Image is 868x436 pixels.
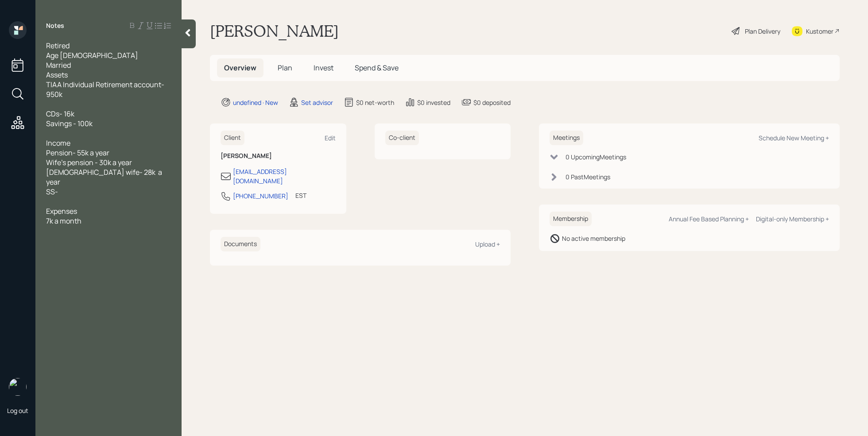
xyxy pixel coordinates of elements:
[46,216,81,226] span: 7k a month
[745,27,780,36] div: Plan Delivery
[550,131,583,145] h6: Meetings
[233,167,336,185] div: [EMAIL_ADDRESS][DOMAIN_NAME]
[473,98,511,107] div: $0 deposited
[355,63,399,73] span: Spend & Save
[806,27,833,36] div: Kustomer
[233,98,278,107] div: undefined · New
[46,148,109,158] span: Pension- 55k a year
[566,172,610,181] div: 0 Past Meeting s
[46,167,163,187] span: [DEMOGRAPHIC_DATA] wife- 28k a year
[314,63,333,73] span: Invest
[210,21,339,41] h1: [PERSON_NAME]
[301,98,333,107] div: Set advisor
[278,63,292,73] span: Plan
[7,406,28,415] div: Log out
[46,158,132,167] span: Wife's pension - 30k a year
[756,215,829,223] div: Digital-only Membership +
[233,191,288,201] div: [PHONE_NUMBER]
[46,41,70,50] span: Retired
[295,191,306,200] div: EST
[46,70,68,80] span: Assets
[759,134,829,142] div: Schedule New Meeting +
[46,50,138,60] span: Age [DEMOGRAPHIC_DATA]
[9,378,27,396] img: retirable_logo.png
[417,98,450,107] div: $0 invested
[46,138,70,148] span: Income
[325,134,336,142] div: Edit
[46,80,166,99] span: TIAA Individual Retirement account- 950k
[385,131,419,145] h6: Co-client
[356,98,394,107] div: $0 net-worth
[224,63,256,73] span: Overview
[550,212,592,226] h6: Membership
[669,215,749,223] div: Annual Fee Based Planning +
[46,60,71,70] span: Married
[566,152,626,162] div: 0 Upcoming Meeting s
[46,21,64,30] label: Notes
[562,234,625,243] div: No active membership
[221,237,260,251] h6: Documents
[221,152,336,160] h6: [PERSON_NAME]
[475,240,500,248] div: Upload +
[46,206,77,216] span: Expenses
[46,109,74,119] span: CDs- 16k
[46,119,93,128] span: Savings - 100k
[221,131,244,145] h6: Client
[46,187,58,197] span: SS-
